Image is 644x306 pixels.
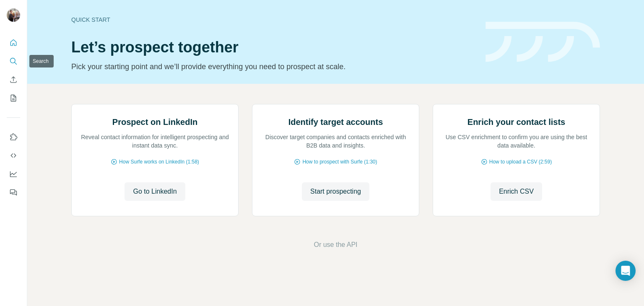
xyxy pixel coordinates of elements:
p: Use CSV enrichment to confirm you are using the best data available. [441,133,591,150]
span: How Surfe works on LinkedIn (1:58) [119,158,199,166]
button: My lists [7,91,20,106]
button: Feedback [7,185,20,200]
button: Use Surfe on LinkedIn [7,130,20,145]
p: Pick your starting point and we’ll provide everything you need to prospect at scale. [71,61,475,73]
h2: Enrich your contact lists [467,116,565,128]
h1: Let’s prospect together [71,39,475,56]
h2: Identify target accounts [288,116,383,128]
span: How to upload a CSV (2:59) [489,158,552,166]
p: Discover target companies and contacts enriched with B2B data and insights. [261,133,410,150]
button: Start prospecting [302,182,369,201]
button: Use Surfe API [7,148,20,163]
div: Quick start [71,16,475,24]
span: Start prospecting [310,187,361,197]
button: Enrich CSV [7,72,20,87]
p: Reveal contact information for intelligent prospecting and instant data sync. [80,133,230,150]
span: Go to LinkedIn [133,187,177,197]
button: Quick start [7,35,20,50]
img: banner [486,22,600,62]
button: Dashboard [7,166,20,182]
span: How to prospect with Surfe (1:30) [302,158,377,166]
button: Go to LinkedIn [125,182,185,201]
button: Search [7,54,20,69]
button: Or use the API [314,240,357,250]
img: Avatar [7,8,20,22]
h2: Prospect on LinkedIn [112,116,197,128]
button: Enrich CSV [491,182,542,201]
div: Open Intercom Messenger [615,261,636,281]
span: Enrich CSV [499,187,534,197]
